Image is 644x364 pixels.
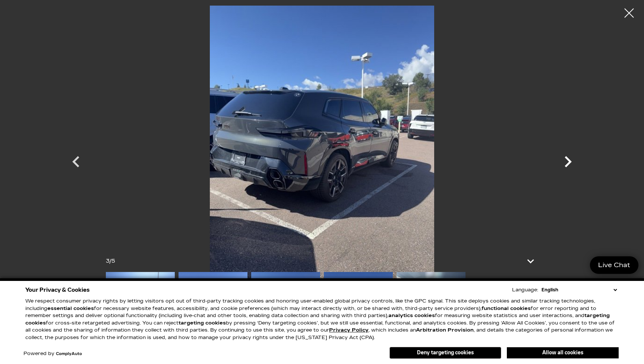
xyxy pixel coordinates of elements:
strong: Arbitration Provision [416,327,474,333]
img: Used 2023 BMW NA image 2 [179,272,247,364]
strong: targeting cookies [179,320,226,326]
a: Live Chat [590,256,638,274]
strong: functional cookies [482,306,531,311]
img: Used 2023 BMW NA image 5 [397,272,465,364]
select: Language Select [540,286,619,294]
button: Allow all cookies [507,347,619,358]
span: Your Privacy & Cookies [25,285,90,295]
div: Powered by [23,351,82,356]
div: Previous [65,147,87,180]
div: Language: [512,288,538,292]
strong: targeting cookies [25,313,610,326]
p: We respect consumer privacy rights by letting visitors opt out of third-party tracking cookies an... [25,298,619,341]
img: Used 2023 BMW NA image 3 [98,6,546,304]
span: 3 [106,258,109,264]
a: ComplyAuto [56,352,82,356]
u: Privacy Policy [329,327,369,333]
strong: analytics cookies [388,313,435,319]
img: Used 2023 BMW NA image 4 [324,272,393,364]
div: Next [557,147,579,180]
strong: essential cookies [47,306,94,311]
img: Used 2023 BMW NA image 3 [251,272,320,364]
img: Used 2023 BMW NA image 1 [106,272,175,364]
span: Live Chat [594,261,634,269]
button: Deny targeting cookies [389,347,501,359]
span: 5 [111,258,115,264]
div: / [106,256,115,266]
